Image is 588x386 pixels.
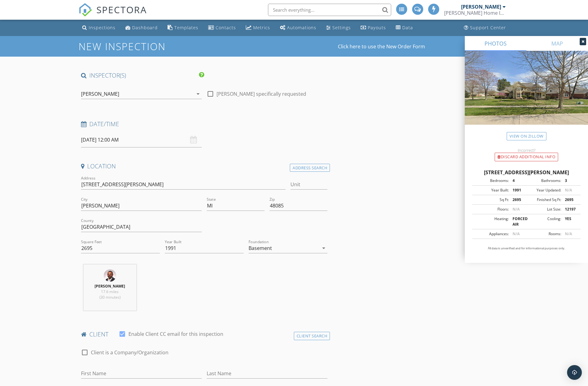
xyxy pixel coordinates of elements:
[474,187,509,193] div: Year Built:
[294,332,330,340] div: Client Search
[243,22,273,34] a: Metrics
[268,4,391,16] input: Search everything...
[128,331,223,337] label: Enable Client CC email for this inspection
[474,207,509,212] div: Floors:
[495,153,558,161] div: Discard Additional info
[290,164,330,172] div: Address Search
[513,231,520,236] span: N/A
[474,216,509,227] div: Heating:
[465,36,526,51] a: PHOTOS
[96,3,147,16] span: SPECTORA
[123,22,160,34] a: Dashboard
[474,197,509,203] div: Sq Ft:
[79,41,215,52] h1: New Inspection
[81,120,328,128] h4: Date/Time
[249,245,272,251] div: Basement
[81,91,119,97] div: [PERSON_NAME]
[465,51,588,139] img: streetview
[358,22,388,34] a: Payouts
[165,22,201,34] a: Templates
[509,197,526,203] div: 2695
[194,90,202,98] i: arrow_drop_down
[287,25,316,30] div: Automations
[561,197,579,203] div: 2695
[513,207,520,212] span: N/A
[324,22,353,34] a: Settings
[402,25,413,30] div: Data
[253,25,270,30] div: Metrics
[567,365,582,380] div: Open Intercom Messenger
[174,25,198,30] div: Templates
[393,22,416,34] a: Data
[526,231,561,237] div: Rooms:
[472,246,581,251] p: All data is unverified and for informational purposes only.
[561,178,579,183] div: 3
[79,3,92,17] img: The Best Home Inspection Software - Spectora
[91,349,168,356] label: Client is a Company/Organization
[526,197,561,203] div: Finished Sq Ft:
[561,207,579,212] div: 12197
[461,4,501,10] div: [PERSON_NAME]
[217,91,306,97] label: [PERSON_NAME] specifically requested
[470,25,506,30] div: Support Center
[526,36,588,51] a: MAP
[526,187,561,193] div: Year Updated:
[81,162,328,170] h4: Location
[206,22,238,34] a: Contacts
[444,10,506,16] div: Suarez Home Inspections LLC
[509,178,526,183] div: 4
[101,289,119,294] span: 17.6 miles
[474,231,509,237] div: Appliances:
[338,44,425,49] a: Click here to use the New Order Form
[99,295,120,300] span: (30 minutes)
[89,25,116,30] div: Inspections
[526,178,561,183] div: Bathrooms:
[278,22,319,34] a: Automations (Basic)
[465,148,588,153] div: Incorrect?
[565,231,572,236] span: N/A
[526,207,561,212] div: Lot Size:
[368,25,386,30] div: Payouts
[80,22,118,34] a: Inspections
[509,216,526,227] div: FORCED AIR
[132,25,158,30] div: Dashboard
[332,25,351,30] div: Settings
[81,330,328,338] h4: client
[320,244,327,252] i: arrow_drop_down
[95,283,125,289] strong: [PERSON_NAME]
[509,187,526,193] div: 1991
[81,132,202,147] input: Select date
[104,269,116,282] img: headshots167.jpg
[565,187,572,193] span: N/A
[474,178,509,183] div: Bedrooms:
[216,25,236,30] div: Contacts
[507,132,546,140] a: View on Zillow
[461,22,509,34] a: Support Center
[561,216,579,227] div: YES
[81,71,204,79] h4: INSPECTOR(S)
[79,8,147,21] a: SPECTORA
[472,169,581,176] div: [STREET_ADDRESS][PERSON_NAME]
[526,216,561,227] div: Cooling:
